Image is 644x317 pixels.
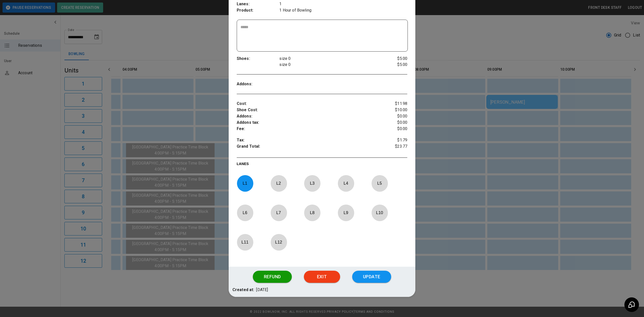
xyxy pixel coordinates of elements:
[379,101,407,107] p: $11.98
[237,1,279,7] p: Lanes :
[256,287,268,293] p: [DATE]
[338,207,354,219] p: L 9
[237,236,253,248] p: L 11
[237,81,279,87] p: Addons :
[379,143,407,151] p: $23.77
[379,62,407,68] p: $5.00
[371,177,388,189] p: L 5
[304,271,340,283] button: Exit
[379,126,407,132] p: $0.00
[279,1,407,7] p: 1
[237,126,379,132] p: Fee :
[379,120,407,126] p: $0.00
[237,56,279,62] p: Shoes :
[237,7,279,14] p: Product :
[371,207,388,219] p: L 10
[379,107,407,113] p: $10.00
[232,287,254,293] p: Created at:
[253,271,292,283] button: Refund
[270,236,287,248] p: L 12
[352,271,391,283] button: Update
[379,56,407,62] p: $5.00
[237,107,379,113] p: Shoe Cost :
[237,177,253,189] p: L 1
[379,137,407,143] p: $1.79
[279,56,379,62] p: size 0
[338,177,354,189] p: L 4
[237,207,253,219] p: L 6
[379,113,407,120] p: $0.00
[237,161,407,168] p: LANES
[304,207,320,219] p: L 8
[237,113,379,120] p: Addons :
[237,137,379,143] p: Tax :
[279,62,379,68] p: size 0
[237,101,379,107] p: Cost :
[279,7,407,14] p: 1 Hour of Bowling
[304,177,320,189] p: L 3
[237,120,379,126] p: Addons tax :
[237,143,379,151] p: Grand Total :
[270,177,287,189] p: L 2
[270,207,287,219] p: L 7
